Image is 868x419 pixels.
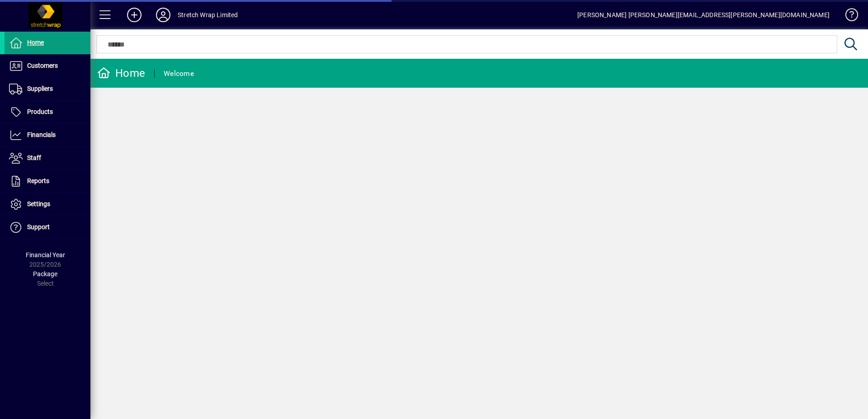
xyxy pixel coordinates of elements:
[577,8,830,22] div: [PERSON_NAME] [PERSON_NAME][EMAIL_ADDRESS][PERSON_NAME][DOMAIN_NAME]
[5,147,90,169] a: Staff
[5,170,90,193] a: Reports
[5,101,90,123] a: Products
[27,85,53,92] span: Suppliers
[839,2,857,31] a: Knowledge Base
[27,39,44,46] span: Home
[27,200,50,207] span: Settings
[5,78,90,100] a: Suppliers
[178,8,238,22] div: Stretch Wrap Limited
[5,124,90,146] a: Financials
[5,216,90,239] a: Support
[27,177,49,184] span: Reports
[27,108,53,115] span: Products
[27,154,41,161] span: Staff
[26,251,65,259] span: Financial Year
[27,131,56,138] span: Financials
[27,62,58,69] span: Customers
[164,66,194,81] div: Welcome
[97,66,145,80] div: Home
[33,270,57,278] span: Package
[27,223,50,231] span: Support
[5,193,90,216] a: Settings
[149,7,178,23] button: Profile
[5,55,90,77] a: Customers
[120,7,149,23] button: Add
